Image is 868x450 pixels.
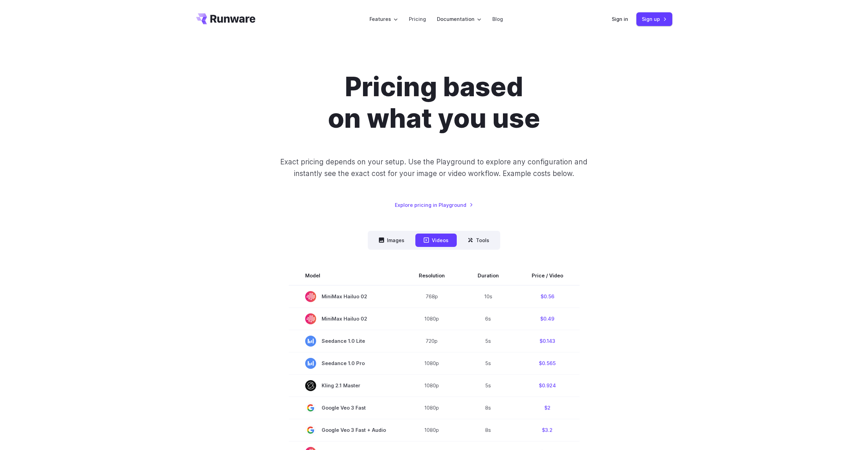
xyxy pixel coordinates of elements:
[612,15,628,23] a: Sign in
[289,266,402,285] th: Model
[515,419,580,441] td: $3.2
[305,402,386,413] span: Google Veo 3 Fast
[461,308,515,330] td: 6s
[437,15,481,23] label: Documentation
[636,12,672,26] a: Sign up
[402,397,461,419] td: 1080p
[461,266,515,285] th: Duration
[515,397,580,419] td: $2
[461,397,515,419] td: 8s
[461,330,515,352] td: 5s
[515,308,580,330] td: $0.49
[515,330,580,352] td: $0.143
[402,308,461,330] td: 1080p
[305,380,386,391] span: Kling 2.1 Master
[461,352,515,374] td: 5s
[196,13,256,24] a: Go to /
[305,425,386,436] span: Google Veo 3 Fast + Audio
[461,285,515,308] td: 10s
[267,156,600,179] p: Exact pricing depends on your setup. Use the Playground to explore any configuration and instantl...
[370,15,398,23] label: Features
[415,234,457,247] button: Videos
[515,352,580,374] td: $0.565
[305,313,386,324] span: MiniMax Hailuo 02
[244,71,625,134] h1: Pricing based on what you use
[371,234,413,247] button: Images
[461,374,515,397] td: 5s
[409,15,426,23] a: Pricing
[459,234,497,247] button: Tools
[402,352,461,374] td: 1080p
[305,291,386,302] span: MiniMax Hailuo 02
[402,374,461,397] td: 1080p
[305,336,386,347] span: Seedance 1.0 Lite
[515,266,580,285] th: Price / Video
[305,358,386,369] span: Seedance 1.0 Pro
[515,374,580,397] td: $0.924
[402,266,461,285] th: Resolution
[402,419,461,441] td: 1080p
[402,330,461,352] td: 720p
[402,285,461,308] td: 768p
[395,201,473,209] a: Explore pricing in Playground
[461,419,515,441] td: 8s
[515,285,580,308] td: $0.56
[492,15,503,23] a: Blog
